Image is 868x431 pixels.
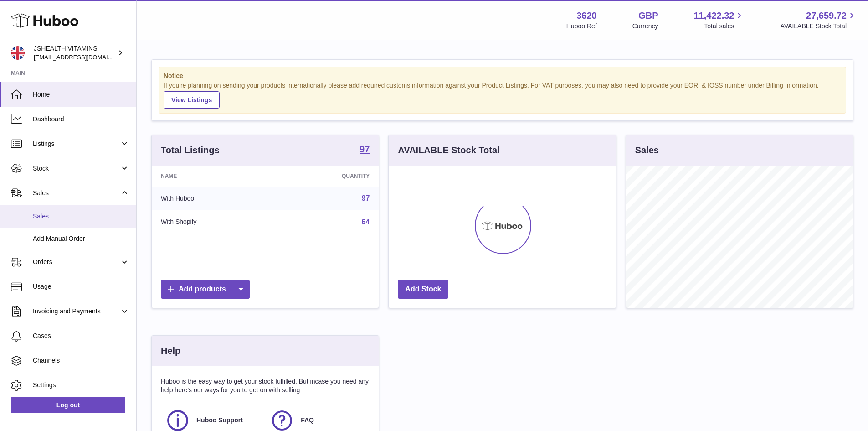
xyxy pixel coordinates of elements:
[301,416,314,425] span: FAQ
[161,345,180,357] h3: Help
[274,166,379,187] th: Quantity
[33,234,129,243] span: Add Manual Order
[33,258,120,266] span: Orders
[152,187,274,210] td: With Huboo
[33,282,129,291] span: Usage
[360,145,370,154] strong: 97
[780,22,857,31] span: AVAILABLE Stock Total
[33,189,120,197] span: Sales
[161,280,250,299] a: Add products
[33,307,120,316] span: Invoicing and Payments
[152,166,274,187] th: Name
[33,356,129,365] span: Channels
[33,164,120,173] span: Stock
[164,72,841,80] strong: Notice
[362,218,370,226] a: 64
[576,10,597,22] strong: 3620
[34,53,134,61] span: [EMAIL_ADDRESS][DOMAIN_NAME]
[33,140,120,148] span: Listings
[780,10,857,31] a: 27,659.72 AVAILABLE Stock Total
[161,377,370,395] p: Huboo is the easy way to get your stock fulfilled. But incase you need any help here's our ways f...
[196,416,243,425] span: Huboo Support
[362,194,370,202] a: 97
[398,280,448,299] a: Add Stock
[33,381,129,389] span: Settings
[33,115,129,124] span: Dashboard
[34,44,116,62] div: JSHEALTH VITAMINS
[164,91,220,109] a: View Listings
[33,90,129,99] span: Home
[638,10,658,22] strong: GBP
[693,10,734,22] span: 11,422.32
[33,332,129,340] span: Cases
[632,22,658,31] div: Currency
[566,22,597,31] div: Huboo Ref
[360,145,370,156] a: 97
[635,144,659,156] h3: Sales
[164,81,841,109] div: If you're planning on sending your products internationally please add required customs informati...
[11,46,25,60] img: internalAdmin-3620@internal.huboo.com
[693,10,745,31] a: 11,422.32 Total sales
[398,144,499,156] h3: AVAILABLE Stock Total
[33,212,129,221] span: Sales
[11,397,125,413] a: Log out
[704,22,745,31] span: Total sales
[152,210,274,234] td: With Shopify
[161,144,220,156] h3: Total Listings
[806,10,847,22] span: 27,659.72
